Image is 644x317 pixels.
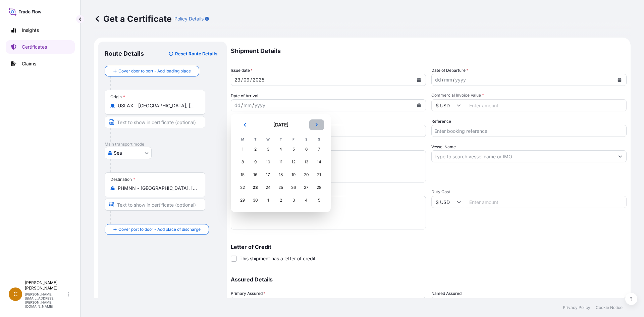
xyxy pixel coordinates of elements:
[300,181,312,194] div: Saturday 27 September 2025
[300,156,312,168] div: Saturday 13 September 2025
[287,181,300,194] div: Friday 26 September 2025
[249,169,261,181] div: Tuesday 16 September 2025
[236,194,249,206] div: Monday 29 September 2025
[287,143,300,155] div: Friday 5 September 2025
[249,181,261,194] div: Today, Tuesday 23 September 2025
[313,181,325,194] div: Sunday 28 September 2025
[236,181,249,194] div: Monday 22 September 2025
[313,169,325,181] div: Sunday 21 September 2025
[262,169,274,181] div: Wednesday 17 September 2025
[275,143,287,155] div: Thursday 4 September 2025
[236,169,249,181] div: Monday 15 September 2025
[300,136,313,143] th: S
[300,143,312,155] div: Saturday 6 September 2025
[262,143,274,155] div: Wednesday 3 September 2025
[249,156,261,168] div: Tuesday 9 September 2025
[249,136,262,143] th: T
[262,181,274,194] div: Wednesday 24 September 2025
[313,156,325,168] div: Sunday 14 September 2025
[236,136,249,143] th: M
[309,119,324,130] button: Next
[236,156,249,168] div: Monday 8 September 2025
[287,194,300,206] div: Friday 3 October 2025
[262,194,274,206] div: Wednesday 1 October 2025
[256,121,305,128] h2: [DATE]
[237,119,252,130] button: Previous
[275,194,287,206] div: Thursday 2 October 2025
[231,114,331,212] section: Calendar
[313,136,325,143] th: S
[236,136,325,207] table: September 2025
[249,143,261,155] div: Tuesday 2 September 2025
[174,15,204,22] p: Policy Details
[262,136,274,143] th: W
[287,156,300,168] div: Friday 12 September 2025
[275,169,287,181] div: Thursday 18 September 2025
[300,194,312,206] div: Saturday 4 October 2025
[313,194,325,206] div: Sunday 5 October 2025
[300,169,312,181] div: Saturday 20 September 2025
[287,169,300,181] div: Friday 19 September 2025
[275,156,287,168] div: Thursday 11 September 2025
[287,136,300,143] th: F
[249,194,261,206] div: Tuesday 30 September 2025
[262,156,274,168] div: Wednesday 10 September 2025
[274,136,287,143] th: T
[275,181,287,194] div: Thursday 25 September 2025
[236,143,249,155] div: Monday 1 September 2025
[94,13,172,24] p: Get a Certificate
[236,119,325,207] div: September 2025
[313,143,325,155] div: Sunday 7 September 2025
